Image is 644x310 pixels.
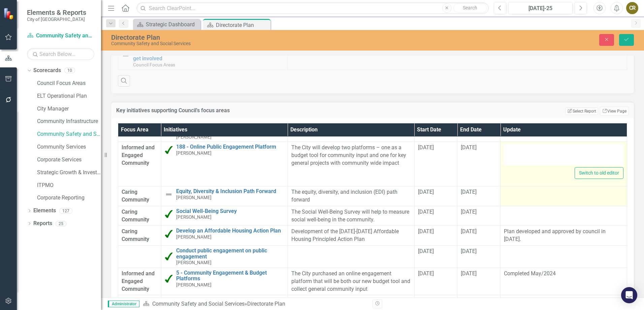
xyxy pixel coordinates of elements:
[59,208,72,214] div: 127
[565,107,598,115] button: Select Report
[418,209,434,215] span: [DATE]
[56,221,66,226] div: 25
[37,80,101,87] a: Council Focus Areas
[418,270,434,277] span: [DATE]
[116,107,445,114] h3: Key initiatives supporting Council's focus areas
[3,7,15,19] img: ClearPoint Strategy
[463,5,477,10] span: Search
[176,282,212,287] small: [PERSON_NAME]
[176,151,212,156] small: [PERSON_NAME]
[37,130,101,138] a: Community Safety and Social Services
[146,20,199,29] div: Strategic Dashboard
[152,301,245,307] a: Community Safety and Social Services
[621,287,637,303] div: Open Intercom Messenger
[165,210,173,218] img: Completed
[504,228,623,243] p: Plan developed and approved by council in [DATE].
[176,235,212,240] small: [PERSON_NAME]
[504,270,623,278] p: Completed May/2024
[461,270,477,277] span: [DATE]
[37,105,101,113] a: City Manager
[33,207,56,215] a: Elements
[418,189,434,195] span: [DATE]
[176,248,284,259] a: Conduct public engagement on public engagement
[508,2,573,14] button: [DATE]-25
[122,144,158,167] span: Informed and Engaged Community
[27,48,94,60] input: Search Below...
[37,182,101,189] a: ITPMO
[511,4,570,12] div: [DATE]-25
[291,270,410,292] span: The City purchased an online engagement platform that will be both our new budget tool and collec...
[37,118,101,125] a: Community Infrastructure
[461,248,477,254] span: [DATE]
[27,17,86,22] small: City of [GEOGRAPHIC_DATA]
[461,189,477,195] span: [DATE]
[291,144,406,166] span: The City will develop two platforms – one as a budget tool for community input and one for key ge...
[37,92,101,100] a: ELT Operational Plan
[165,230,173,238] img: Completed
[418,228,434,235] span: [DATE]
[291,189,397,203] span: The equity, diversity, and inclusion (EDI) path forward
[461,144,477,151] span: [DATE]
[135,20,199,29] a: Strategic Dashboard
[626,2,638,14] button: CR
[111,34,404,41] div: Directorate Plan
[37,143,101,151] a: Community Services
[176,134,212,139] small: [PERSON_NAME]
[111,41,404,46] div: Community Safety and Social Services
[122,270,158,293] span: Informed and Engaged Community
[37,169,101,177] a: Strategic Growth & Investment
[37,156,101,164] a: Corporate Services
[453,3,487,13] button: Search
[143,300,367,308] div: »
[600,107,629,116] a: View Page
[27,32,94,40] a: Community Safety and Social Services
[165,190,173,198] img: Not Defined
[176,144,284,150] a: 188 - Online Public Engagement Platform
[216,21,269,29] div: Directorate Plan
[461,209,477,215] span: [DATE]
[27,8,86,17] span: Elements & Reports
[64,68,75,73] div: 10
[176,297,284,309] a: Conduct internal and external education on public engagement
[418,248,434,254] span: [DATE]
[136,2,489,14] input: Search ClearPoint...
[418,144,434,151] span: [DATE]
[165,252,173,260] img: Completed
[176,195,212,200] small: [PERSON_NAME]
[37,194,101,202] a: Corporate Reporting
[291,228,399,242] span: Development of the [DATE]-[DATE] Affordable Housing Principled Action Plan
[176,208,284,214] a: Social Well-Being Survey
[176,215,212,220] small: [PERSON_NAME]
[33,220,52,227] a: Reports
[247,301,285,307] div: Directorate Plan
[108,301,139,307] span: Administrator
[176,228,284,234] a: Develop an Affordable Housing Action Plan
[122,188,158,204] span: Caring Community
[291,209,409,223] span: The Social Well-Being Survey will help to measure social well-being in the community.
[165,146,173,154] img: Completed
[122,228,158,243] span: Caring Community
[33,67,61,74] a: Scorecards
[461,228,477,235] span: [DATE]
[122,208,158,224] span: Caring Community
[165,275,173,283] img: Completed
[176,188,284,194] a: Equity, Diversity & Inclusion Path Forward
[176,260,212,265] small: [PERSON_NAME]
[176,270,284,282] a: 5 - Community Engagement & Budget Platforms
[575,167,623,179] button: Switch to old editor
